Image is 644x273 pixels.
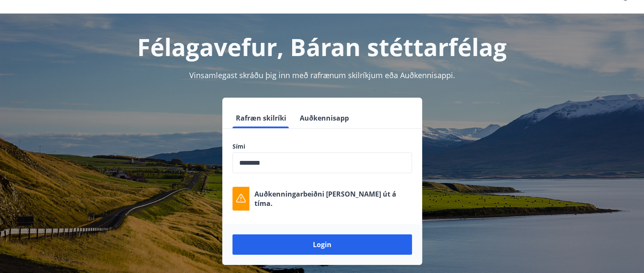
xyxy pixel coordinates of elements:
button: Login [232,234,412,255]
label: Sími [232,142,412,151]
span: Vinsamlegast skráðu þig inn með rafrænum skilríkjum eða Auðkennisappi. [189,70,455,80]
h1: Félagavefur, Báran stéttarfélag [28,31,617,63]
p: Auðkenningarbeiðni [PERSON_NAME] út á tíma. [254,189,412,208]
button: Rafræn skilríki [232,108,290,128]
button: Auðkennisapp [296,108,352,128]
